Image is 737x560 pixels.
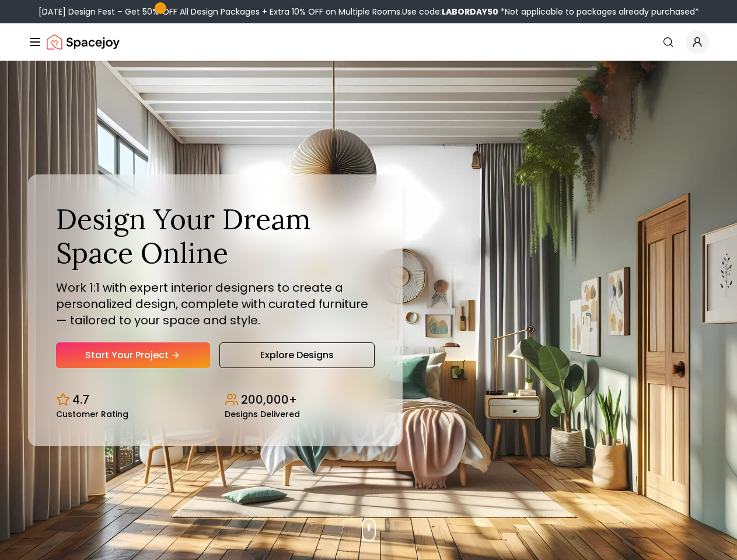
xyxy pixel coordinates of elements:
p: Work 1:1 with expert interior designers to create a personalized design, complete with curated fu... [56,279,375,328]
h1: Design Your Dream Space Online [56,202,375,269]
b: LABORDAY50 [442,6,498,17]
span: *Not applicable to packages already purchased* [498,6,699,17]
div: [DATE] Design Fest – Get 50% OFF All Design Packages + Extra 10% OFF on Multiple Rooms. [39,6,699,17]
div: Design stats [56,382,375,418]
a: Spacejoy [47,30,120,54]
small: Customer Rating [56,410,128,418]
p: 200,000+ [241,391,297,408]
img: Spacejoy Logo [47,30,120,54]
small: Designs Delivered [225,410,300,418]
a: Start Your Project [56,342,210,368]
a: Explore Designs [219,342,375,368]
p: 4.7 [72,391,89,408]
nav: Global [28,23,709,61]
span: Use code: [402,6,498,17]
